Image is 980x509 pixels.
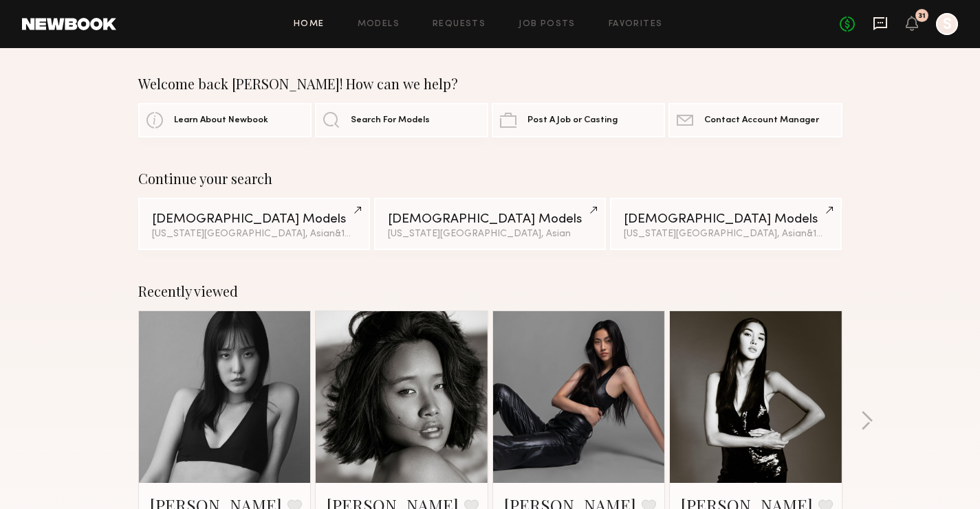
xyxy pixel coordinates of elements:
span: Learn About Newbook [174,116,268,125]
a: Post A Job or Casting [492,103,665,137]
span: Contact Account Manager [704,116,819,125]
div: [US_STATE][GEOGRAPHIC_DATA], Asian [624,229,828,239]
div: Continue your search [138,170,842,187]
a: Home [294,20,325,29]
a: Search For Models [315,103,488,137]
span: & 1 other filter [807,229,866,238]
div: [US_STATE][GEOGRAPHIC_DATA], Asian [152,229,356,239]
a: Contact Account Manager [668,103,842,137]
span: Post A Job or Casting [527,116,618,125]
div: [DEMOGRAPHIC_DATA] Models [152,213,356,226]
a: [DEMOGRAPHIC_DATA] Models[US_STATE][GEOGRAPHIC_DATA], Asian&1other filter [610,198,842,250]
a: Favorites [609,20,663,29]
a: S [936,13,958,35]
div: [DEMOGRAPHIC_DATA] Models [388,213,592,226]
div: Recently viewed [138,283,842,299]
a: Models [358,20,400,29]
span: Search For Models [351,116,430,125]
a: Requests [433,20,486,29]
a: Learn About Newbook [138,103,312,137]
div: [US_STATE][GEOGRAPHIC_DATA], Asian [388,229,592,239]
a: [DEMOGRAPHIC_DATA] Models[US_STATE][GEOGRAPHIC_DATA], Asian [374,198,606,250]
div: Welcome back [PERSON_NAME]! How can we help? [138,76,842,92]
div: 31 [918,12,926,20]
a: Job Posts [519,20,576,29]
span: & 1 other filter [335,229,394,238]
div: [DEMOGRAPHIC_DATA] Models [624,213,828,226]
a: [DEMOGRAPHIC_DATA] Models[US_STATE][GEOGRAPHIC_DATA], Asian&1other filter [138,198,370,250]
